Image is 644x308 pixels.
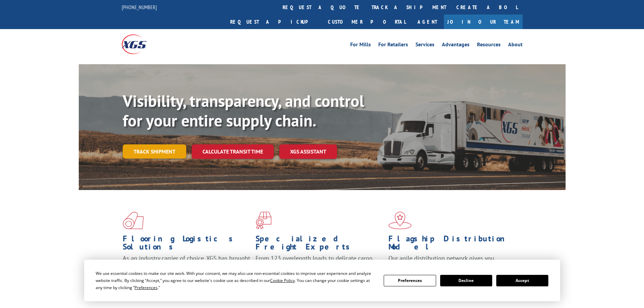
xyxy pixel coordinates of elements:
[388,235,516,254] h1: Flagship Distribution Model
[256,212,271,229] img: xgs-icon-focused-on-flooring-red
[135,285,158,290] span: Preferences
[256,254,383,284] p: From 123 overlength loads to delicate cargo, our experienced staff knows the best way to move you...
[84,260,560,301] div: Cookie Consent Prompt
[192,144,274,159] a: Calculate transit time
[323,15,411,29] a: Customer Portal
[477,42,501,49] a: Resources
[508,42,523,49] a: About
[444,15,523,29] a: Join Our Team
[123,90,364,131] b: Visibility, transparency, and control for your entire supply chain.
[122,4,157,10] a: [PHONE_NUMBER]
[411,15,444,29] a: Agent
[388,212,412,229] img: xgs-icon-flagship-distribution-model-red
[225,15,323,29] a: Request a pickup
[123,144,186,159] a: Track shipment
[123,235,251,254] h1: Flooring Logistics Solutions
[496,275,548,286] button: Accept
[270,278,295,283] span: Cookie Policy
[415,42,434,49] a: Services
[440,275,492,286] button: Decline
[123,212,144,229] img: xgs-icon-total-supply-chain-intelligence-red
[350,42,371,49] a: For Mills
[388,254,513,270] span: Our agile distribution network gives you nationwide inventory management on demand.
[123,254,250,278] span: As an industry carrier of choice, XGS has brought innovation and dedication to flooring logistics...
[279,144,337,159] a: XGS ASSISTANT
[256,235,383,254] h1: Specialized Freight Experts
[384,275,436,286] button: Preferences
[378,42,408,49] a: For Retailers
[442,42,470,49] a: Advantages
[96,270,376,291] div: We use essential cookies to make our site work. With your consent, we may also use non-essential ...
